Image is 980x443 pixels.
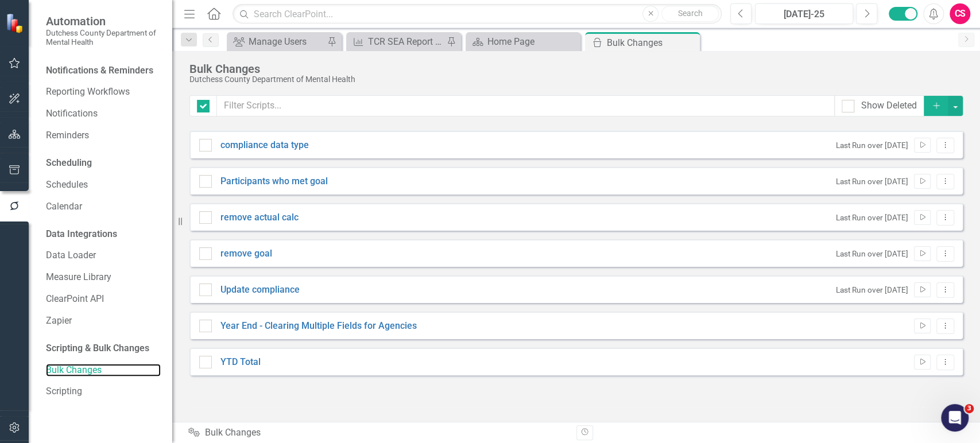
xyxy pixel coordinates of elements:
[220,211,299,224] a: remove actual calc
[46,249,161,262] a: Data Loader
[46,107,161,121] a: Notifications
[46,271,161,284] a: Measure Library
[220,139,309,152] a: compliance data type
[836,176,908,187] small: Last Run over [DATE]
[189,63,957,75] div: Bulk Changes
[46,14,161,28] span: Automation
[46,385,161,398] a: Scripting
[249,34,324,49] div: Manage Users
[220,356,261,369] a: YTD Total
[941,404,969,432] iframe: Intercom live chat
[220,247,272,261] a: remove goal
[607,36,697,50] div: Bulk Changes
[233,4,722,24] input: Search ClearPoint...
[349,34,444,49] a: TCR SEA Report - CPS Example
[678,9,703,18] span: Search
[230,34,324,49] a: Manage Users
[836,140,908,151] small: Last Run over [DATE]
[220,320,417,333] a: Year End - Clearing Multiple Fields for Agencies
[836,285,908,296] small: Last Run over [DATE]
[5,12,26,34] img: ClearPoint Strategy
[368,34,444,49] div: TCR SEA Report - CPS Example
[950,3,970,24] button: CS
[220,283,300,297] a: Update compliance
[487,34,578,49] div: Home Page
[46,86,161,99] a: Reporting Workflows
[46,157,92,170] div: Scheduling
[188,426,567,440] div: Bulk Changes
[46,28,161,47] small: Dutchess County Department of Mental Health
[46,200,161,213] a: Calendar
[46,129,161,142] a: Reminders
[836,248,908,259] small: Last Run over [DATE]
[468,34,578,49] a: Home Page
[836,212,908,223] small: Last Run over [DATE]
[46,178,161,192] a: Schedules
[964,404,974,413] span: 3
[46,314,161,328] a: Zapier
[216,95,835,116] input: Filter Scripts...
[661,6,719,22] button: Search
[759,7,849,21] div: [DATE]-25
[46,364,161,377] a: Bulk Changes
[46,228,117,241] div: Data Integrations
[220,175,328,188] a: Participants who met goal
[189,75,957,84] div: Dutchess County Department of Mental Health
[46,64,153,77] div: Notifications & Reminders
[46,293,161,306] a: ClearPoint API
[46,342,149,355] div: Scripting & Bulk Changes
[861,99,917,112] div: Show Deleted
[755,3,853,24] button: [DATE]-25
